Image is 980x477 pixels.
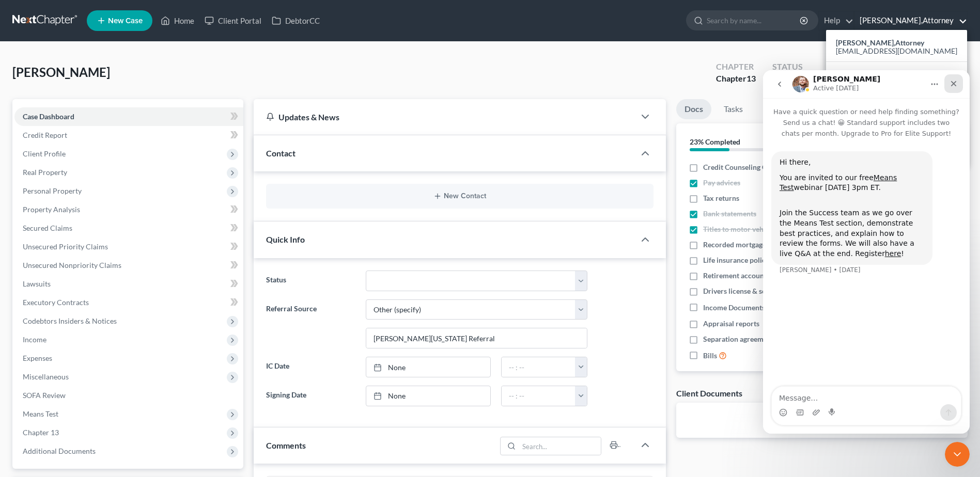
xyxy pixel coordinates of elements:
label: Referral Source [261,299,360,349]
a: My Account Settings [826,66,967,84]
a: None [366,357,490,377]
span: Chapter 13 [23,428,59,437]
span: Pay advices [703,178,740,188]
span: [PERSON_NAME] [12,65,110,79]
span: 13 [746,73,756,83]
a: Property Analysis [14,200,243,219]
a: Credit Report [14,126,243,145]
span: Codebtors Insiders & Notices [23,316,117,325]
input: Search by name... [707,11,801,30]
div: Status [772,61,814,73]
span: Miscellaneous [23,372,69,381]
a: Executory Contracts [14,293,243,312]
span: Retirement account statements [703,271,803,281]
span: Personal Property [23,186,82,195]
a: None [366,386,490,406]
label: Status [261,271,360,291]
span: Client Profile [23,149,66,158]
span: Credit Report [23,131,67,139]
span: Recorded mortgages and deeds [703,240,803,250]
a: Home [155,11,199,30]
input: Other Referral Source [366,328,587,348]
span: Case Dashboard [23,112,74,121]
span: Titles to motor vehicles [703,224,778,234]
span: Life insurance policies [703,255,774,265]
a: DebtorCC [267,11,325,30]
iframe: Intercom live chat [945,442,970,467]
span: Unsecured Priority Claims [23,242,108,251]
span: Unsecured Nonpriority Claims [23,261,121,269]
span: Tax returns [703,193,739,203]
span: Executory Contracts [23,298,89,307]
div: Updates & News [266,112,623,122]
span: Income [23,335,46,344]
span: Bills [703,351,717,361]
a: Lawsuits [14,275,243,293]
a: Tasks [715,99,751,119]
span: Drivers license & social security card [703,286,821,296]
span: Contact [266,148,295,158]
a: Client Portal [199,11,267,30]
a: Unsecured Nonpriority Claims [14,256,243,275]
span: Comments [266,440,306,450]
input: Search... [519,437,601,455]
a: Unsecured Priority Claims [14,237,243,256]
a: Help [819,11,853,30]
p: No client documents yet. [685,411,959,421]
label: IC Date [261,357,360,377]
span: Quick Info [266,234,305,244]
a: [PERSON_NAME],Attorney [854,11,967,30]
span: Credit Counseling Certificate [703,162,796,172]
span: Real Property [23,168,67,177]
strong: [PERSON_NAME],Attorney [836,38,924,47]
span: Property Analysis [23,205,80,214]
span: [EMAIL_ADDRESS][DOMAIN_NAME] [836,46,957,55]
a: Secured Claims [14,219,243,237]
a: Docs [676,99,711,119]
strong: 23% Completed [690,137,740,146]
span: Additional Documents [23,447,96,455]
span: Lawsuits [23,279,51,288]
a: Case Dashboard [14,107,243,126]
label: Signing Date [261,386,360,406]
button: New Contact [274,192,645,200]
span: Appraisal reports [703,319,759,329]
div: Chapter [716,73,756,85]
div: Client Documents [676,388,742,399]
span: Secured Claims [23,224,72,232]
iframe: Intercom live chat [763,70,970,434]
div: [PERSON_NAME],Attorney [826,30,967,166]
a: SOFA Review [14,386,243,405]
span: Bank statements [703,209,756,219]
span: New Case [108,17,143,25]
input: -- : -- [502,357,575,377]
a: Events [755,99,796,119]
input: -- : -- [502,386,575,406]
span: Income Documents [703,303,765,313]
span: Means Test [23,409,58,418]
span: SOFA Review [23,391,66,400]
span: Separation agreements or decrees of divorces [703,334,849,344]
span: Expenses [23,354,52,362]
div: Chapter [716,61,756,73]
